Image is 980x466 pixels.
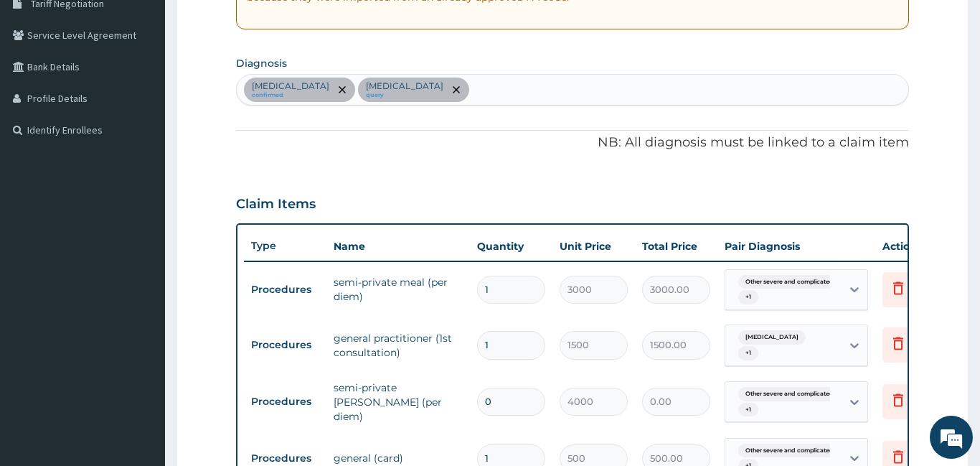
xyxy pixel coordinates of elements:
[366,92,443,99] small: query
[235,7,270,42] div: Minimize live chat window
[244,388,326,415] td: Procedures
[450,83,463,96] span: remove selection option
[738,387,851,401] span: Other severe and complicated P...
[7,312,273,363] textarea: Type your message and hit 'Enter'
[244,233,326,259] th: Type
[738,403,758,417] span: + 1
[75,80,241,99] div: Chat with us now
[738,330,806,345] span: [MEDICAL_DATA]
[252,92,329,99] small: confirmed
[635,232,717,261] th: Total Price
[738,346,758,360] span: + 1
[236,134,909,152] p: NB: All diagnosis must be linked to a claim item
[236,56,287,70] label: Diagnosis
[244,332,326,358] td: Procedures
[738,275,851,289] span: Other severe and complicated P...
[552,232,635,261] th: Unit Price
[717,232,875,261] th: Pair Diagnosis
[738,290,758,304] span: + 1
[83,141,198,286] span: We're online!
[244,276,326,303] td: Procedures
[875,232,947,261] th: Actions
[236,197,316,213] h3: Claim Items
[326,232,470,261] th: Name
[326,268,470,311] td: semi-private meal (per diem)
[366,80,443,92] p: [MEDICAL_DATA]
[470,232,552,261] th: Quantity
[326,373,470,431] td: semi-private [PERSON_NAME] (per diem)
[326,324,470,367] td: general practitioner (1st consultation)
[252,80,329,92] p: [MEDICAL_DATA]
[27,72,58,108] img: d_794563401_company_1708531726252_794563401
[738,444,851,458] span: Other severe and complicated P...
[336,83,349,96] span: remove selection option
